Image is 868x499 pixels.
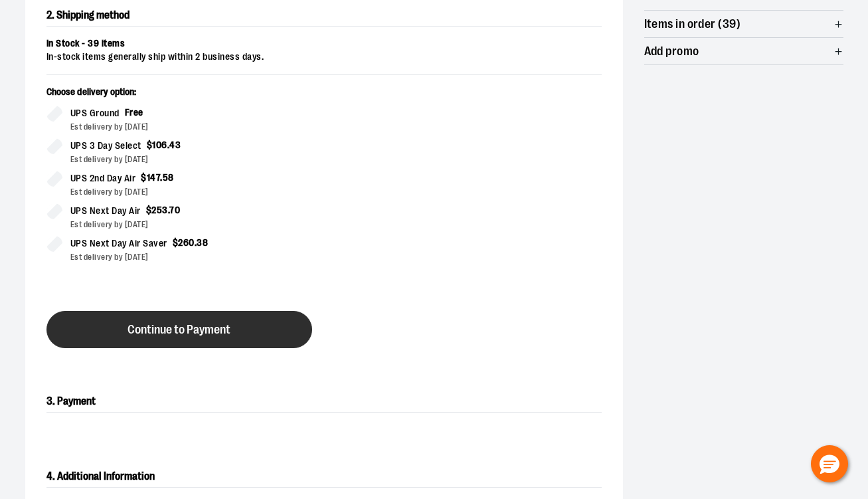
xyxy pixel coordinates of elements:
span: UPS Next Day Air Saver [70,236,167,251]
span: . [160,172,163,183]
span: Add promo [644,45,699,58]
span: $ [173,237,179,248]
span: 58 [163,172,174,183]
h2: 3. Payment [46,391,602,413]
div: Est delivery by [DATE] [70,219,313,231]
div: Est delivery by [DATE] [70,153,313,165]
input: UPS GroundFreeEst delivery by [DATE] [46,106,62,122]
span: 106 [152,140,167,150]
button: Hello, have a question? Let’s chat. [811,445,848,482]
span: 147 [147,172,161,183]
input: UPS Next Day Air Saver$260.38Est delivery by [DATE] [46,236,62,252]
span: . [167,140,170,150]
h2: 4. Additional Information [46,466,602,488]
span: $ [147,140,153,150]
div: In Stock - 39 items [46,37,602,50]
button: Add promo [644,38,843,64]
input: UPS 3 Day Select$106.43Est delivery by [DATE] [46,138,62,154]
span: 43 [169,140,181,150]
div: In-stock items generally ship within 2 business days. [46,50,602,64]
span: UPS Next Day Air [70,203,141,219]
span: UPS 2nd Day Air [70,171,136,186]
button: Continue to Payment [46,311,312,348]
div: Est delivery by [DATE] [70,121,313,133]
p: Choose delivery option: [46,86,313,106]
span: 38 [197,237,208,248]
input: UPS Next Day Air$253.70Est delivery by [DATE] [46,203,62,219]
div: Est delivery by [DATE] [70,251,313,263]
input: UPS 2nd Day Air$147.58Est delivery by [DATE] [46,171,62,187]
span: . [195,237,197,248]
div: Est delivery by [DATE] [70,186,313,198]
span: Items in order (39) [644,18,741,31]
span: 260 [178,237,195,248]
span: $ [141,172,147,183]
span: $ [146,205,152,215]
h2: 2. Shipping method [46,5,602,27]
span: . [168,205,170,215]
span: 70 [169,205,180,215]
span: Free [125,107,143,118]
span: UPS Ground [70,106,120,121]
button: Items in order (39) [644,11,843,37]
span: 253 [151,205,168,215]
span: Continue to Payment [128,324,230,336]
span: UPS 3 Day Select [70,138,141,153]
